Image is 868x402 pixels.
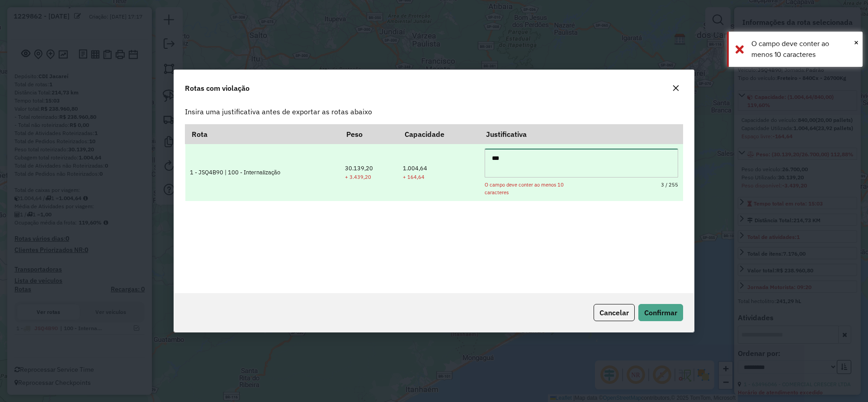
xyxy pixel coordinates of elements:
[340,125,398,144] th: Peso
[485,181,581,196] small: O campo deve conter ao menos 10 caracteres
[403,174,425,180] small: + 164,64
[480,125,683,144] th: Justificativa
[594,304,635,321] button: Cancelar
[751,38,856,60] div: O campo deve conter ao menos 10 caracteres
[638,304,683,321] button: Confirmar
[581,181,678,196] small: 3 / 255
[854,36,859,49] button: Close
[185,83,250,93] span: Rotas com violação
[854,37,859,47] span: ×
[644,308,677,317] span: Confirmar
[340,144,398,201] td: 30.139,20
[185,144,340,201] td: 1 - JSQ4B90 | 100 - Internalização
[398,144,480,201] td: 1.004,64
[599,308,629,317] span: Cancelar
[185,125,340,144] th: Rota
[345,174,371,180] small: + 3.439,20
[185,106,683,117] p: Insira uma justificativa antes de exportar as rotas abaixo
[398,125,480,144] th: Capacidade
